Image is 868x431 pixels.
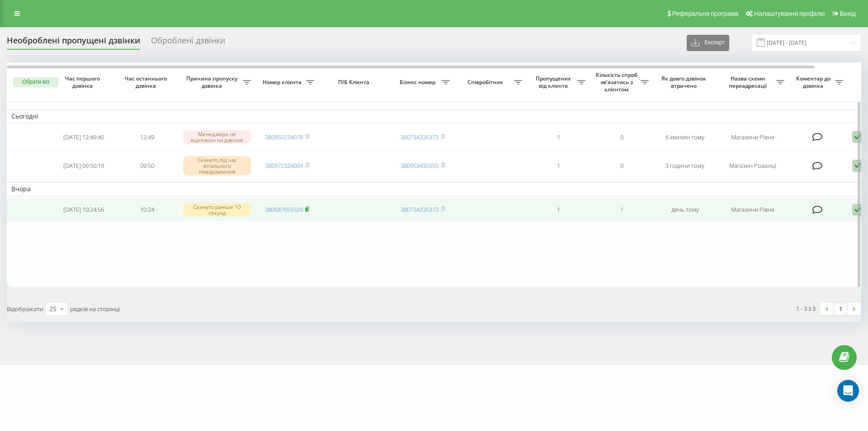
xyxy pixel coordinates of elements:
[260,79,306,86] span: Номер клієнта
[13,77,58,87] button: Обрати всі
[70,305,120,313] span: рядків на сторінці
[717,151,789,180] td: Магазин Рованці
[590,151,653,180] td: 0
[7,36,140,50] div: Необроблені пропущені дзвінки
[265,205,303,213] a: 380687659329
[796,304,816,313] div: 1 - 3 з 3
[265,133,303,141] a: 380950234078
[527,125,590,149] td: 1
[183,75,243,89] span: Причина пропуску дзвінка
[52,151,115,180] td: [DATE] 09:50:19
[660,75,709,89] span: Як довго дзвінок втрачено
[527,151,590,180] td: 1
[59,75,108,89] span: Час першого дзвінка
[265,161,303,170] a: 380972324004
[401,161,439,170] a: 380953435555
[396,79,442,86] span: Бізнес номер
[672,10,739,17] span: Реферальна програма
[183,130,251,144] div: Менеджери не відповіли на дзвінок
[531,75,577,89] span: Пропущених від клієнта
[653,198,717,222] td: день тому
[183,203,251,217] div: Скинуто раніше 10 секунд
[717,198,789,222] td: Магазини Рівне
[834,303,847,315] a: 1
[49,304,57,313] div: 25
[151,36,225,50] div: Оброблені дзвінки
[590,125,653,149] td: 0
[7,305,43,313] span: Відображати
[459,79,514,86] span: Співробітник
[115,198,179,222] td: 10:24
[590,198,653,222] td: 1
[326,79,383,86] span: ПІБ Клієнта
[594,71,641,93] span: Кількість спроб зв'язатись з клієнтом
[653,125,717,149] td: 6 хвилин тому
[717,125,789,149] td: Магазини Рівне
[687,35,729,51] button: Експорт
[793,75,835,89] span: Коментар до дзвінка
[183,156,251,176] div: Скинуто під час вітального повідомлення
[837,380,859,402] div: Open Intercom Messenger
[721,75,776,89] span: Назва схеми переадресації
[52,198,115,222] td: [DATE] 10:24:56
[527,198,590,222] td: 1
[52,125,115,149] td: [DATE] 12:49:40
[115,151,179,180] td: 09:50
[653,151,717,180] td: 3 години тому
[401,133,439,141] a: 380734235373
[115,125,179,149] td: 12:49
[401,205,439,213] a: 380734235373
[123,75,171,89] span: Час останнього дзвінка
